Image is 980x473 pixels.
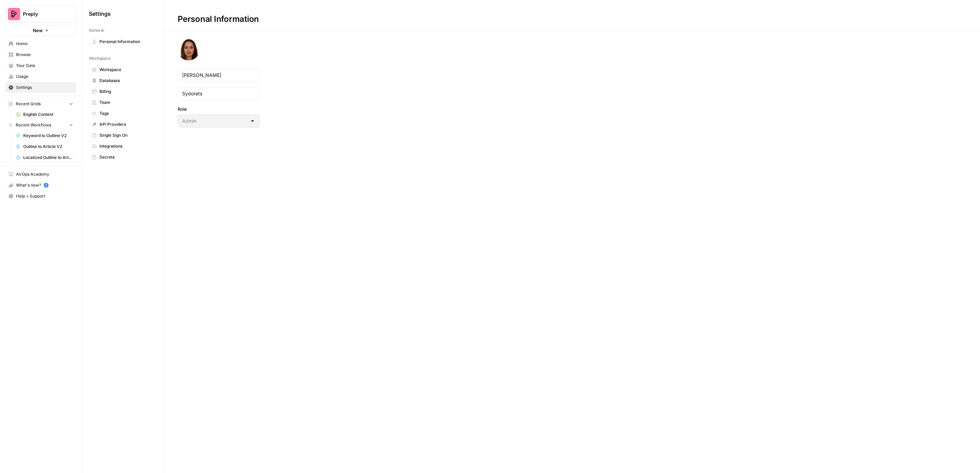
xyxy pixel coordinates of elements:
[89,55,111,62] span: Workspace
[13,152,76,163] a: Localized Outline to Article
[44,183,49,188] a: 5
[13,141,76,152] a: Outline to Article V2
[16,122,51,128] span: Recent Workflows
[16,171,73,177] span: AirOps Academy
[89,108,157,119] a: Tags
[178,39,200,60] img: avatar
[16,73,73,80] span: Usage
[23,154,73,161] span: Localized Outline to Article
[5,99,76,109] button: Recent Grids
[99,99,154,106] span: Team
[89,10,111,18] span: Settings
[99,67,154,73] span: Workspace
[5,71,76,82] a: Usage
[5,60,76,71] a: Your Data
[16,193,73,199] span: Help + Support
[89,27,104,33] span: General
[5,49,76,60] a: Browse
[6,180,76,190] div: What's new?
[89,64,157,75] a: Workspace
[23,111,73,118] span: English Content
[16,101,41,107] span: Recent Grids
[5,38,76,49] a: Home
[13,109,76,120] a: English Content
[13,130,76,141] a: Keyword to Outline V2
[89,119,157,130] a: API Providers
[23,133,73,139] span: Keyword to Outline V2
[89,152,157,163] a: Secrets
[89,86,157,97] a: Billing
[99,121,154,127] span: API Providers
[178,106,260,112] label: Role
[8,8,20,20] img: Preply Logo
[99,110,154,117] span: Tags
[16,63,73,69] span: Your Data
[99,89,154,95] span: Billing
[89,36,157,47] a: Personal Information
[16,84,73,91] span: Settings
[45,184,47,187] text: 5
[16,52,73,58] span: Browse
[89,97,157,108] a: Team
[16,41,73,47] span: Home
[5,191,76,202] button: Help + Support
[99,143,154,149] span: Integrations
[5,25,76,36] button: New
[5,180,76,191] button: What's new? 5
[89,130,157,141] a: Single Sign On
[5,5,76,23] button: Workspace: Preply
[99,132,154,138] span: Single Sign On
[33,27,43,34] span: New
[89,75,157,86] a: Databases
[89,141,157,152] a: Integrations
[23,11,64,17] span: Preply
[5,82,76,93] a: Settings
[99,39,154,45] span: Personal Information
[5,169,76,180] a: AirOps Academy
[5,120,76,130] button: Recent Workflows
[99,78,154,84] span: Databases
[164,14,273,25] div: Personal Information
[99,154,154,160] span: Secrets
[23,144,73,150] span: Outline to Article V2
